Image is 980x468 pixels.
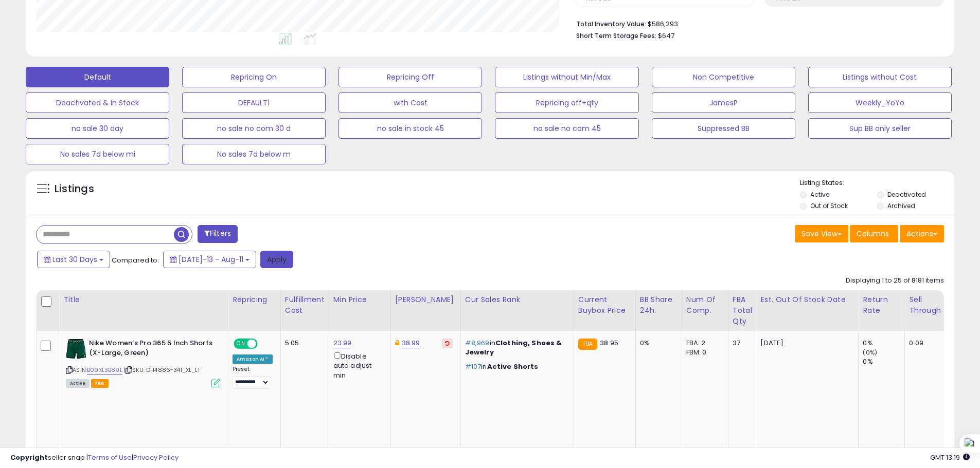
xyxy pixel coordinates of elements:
div: 5.05 [285,339,321,348]
button: no sale 30 day [26,118,169,139]
div: Est. Out Of Stock Date [760,294,854,305]
button: Last 30 Days [37,251,110,268]
label: Deactivated [887,190,926,199]
button: Apply [260,251,293,268]
p: [DATE] [760,339,850,348]
label: Out of Stock [810,201,848,210]
a: Terms of Use [88,453,132,462]
b: Short Term Storage Fees: [576,31,656,40]
p: in [465,339,566,357]
span: #8,969 [465,338,490,348]
div: Disable auto adjust min [333,350,383,380]
div: Return Rate [863,294,900,316]
button: No sales 7d below m [182,144,326,164]
button: Listings without Cost [808,67,952,87]
span: 2025-09-11 13:19 GMT [930,453,970,462]
span: Columns [857,229,889,239]
span: | SKU: DH4886-341_XL_L1 [124,366,200,374]
small: (0%) [863,348,877,357]
div: Cur Sales Rank [465,294,569,305]
div: Preset: [233,366,273,389]
h5: Listings [55,182,94,196]
div: 37 [733,339,749,348]
b: Nike Women's Pro 365 5 Inch Shorts (X-Large, Green) [89,339,214,360]
button: Sup BB only seller [808,118,952,139]
button: Listings without Min/Max [495,67,638,87]
div: Title [63,294,224,305]
button: Deactivated & In Stock [26,92,169,113]
button: Repricing off+qty [495,92,638,113]
div: Current Buybox Price [578,294,631,316]
p: Listing States: [800,178,954,188]
button: no sale no com 45 [495,118,638,139]
span: FBA [91,379,109,388]
button: Save View [795,225,848,242]
button: Repricing On [182,67,326,87]
div: [PERSON_NAME] [395,294,456,305]
div: FBA: 2 [686,339,720,348]
div: seller snap | | [10,453,179,463]
button: with Cost [338,92,482,113]
div: Min Price [333,294,386,305]
span: 38.95 [600,338,618,348]
div: Repricing [233,294,276,305]
img: 31IXa1BPeCL._SL40_.jpg [66,339,86,359]
button: No sales 7d below mi [26,144,169,164]
button: Columns [850,225,898,242]
span: Compared to: [112,255,159,265]
button: Suppressed BB [652,118,795,139]
div: ASIN: [66,339,220,386]
span: ON [235,340,247,348]
button: no sale in stock 45 [338,118,482,139]
div: 0% [863,357,904,366]
button: DEFAULT1 [182,92,326,113]
a: Privacy Policy [133,453,179,462]
div: BB Share 24h. [640,294,678,316]
p: in [465,362,566,371]
button: no sale no com 30 d [182,118,326,139]
li: $586,293 [576,17,936,29]
span: Clothing, Shoes & Jewelry [465,338,562,357]
div: Displaying 1 to 25 of 8181 items [846,276,944,286]
a: 23.99 [333,338,352,348]
div: 0% [863,339,904,348]
strong: Copyright [10,453,48,462]
span: $647 [658,31,674,41]
button: Actions [900,225,944,242]
span: Last 30 Days [52,254,97,265]
span: All listings currently available for purchase on Amazon [66,379,90,388]
span: Active Shorts [487,362,539,371]
button: JamesP [652,92,795,113]
button: Repricing Off [338,67,482,87]
div: Amazon AI * [233,354,273,364]
div: Fulfillment Cost [285,294,325,316]
div: FBM: 0 [686,348,720,357]
a: 38.99 [402,338,420,348]
button: [DATE]-13 - Aug-11 [163,251,256,268]
div: Sell Through [909,294,943,316]
span: OFF [256,340,273,348]
div: FBA Total Qty [733,294,752,327]
a: B09XL3B89L [87,366,122,375]
button: Filters [198,225,238,243]
small: FBA [578,339,597,350]
div: Num of Comp. [686,294,724,316]
b: Total Inventory Value: [576,20,646,28]
label: Archived [887,201,915,210]
button: Default [26,67,169,87]
button: Non Competitive [652,67,795,87]
span: [DATE]-13 - Aug-11 [179,254,243,265]
button: Weekly_YoYo [808,92,952,113]
div: 0.09 [909,339,939,348]
div: 0% [640,339,674,348]
label: Active [810,190,829,199]
span: #107 [465,362,482,371]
